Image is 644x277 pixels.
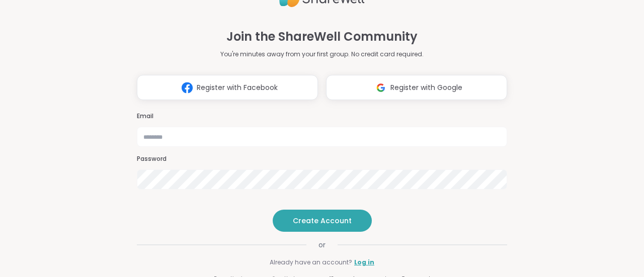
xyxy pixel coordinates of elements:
[137,75,318,100] button: Register with Facebook
[226,28,418,46] h1: Join the ShareWell Community
[293,216,352,226] span: Create Account
[137,112,507,121] h3: Email
[390,82,462,93] span: Register with Google
[273,210,372,232] button: Create Account
[137,155,507,163] h3: Password
[178,78,197,97] img: ShareWell Logomark
[354,258,374,267] a: Log in
[220,50,424,59] p: You're minutes away from your first group. No credit card required.
[270,258,352,267] span: Already have an account?
[306,240,338,250] span: or
[197,82,278,93] span: Register with Facebook
[371,78,390,97] img: ShareWell Logomark
[326,75,507,100] button: Register with Google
